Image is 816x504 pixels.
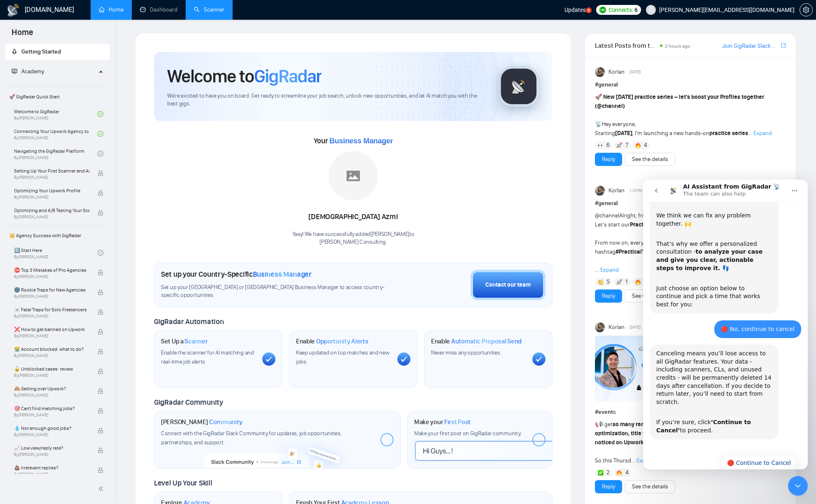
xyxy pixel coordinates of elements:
img: gigradar-logo.png [498,66,539,107]
div: That’s why we offer a personalized consultation - [13,52,128,93]
span: lock [98,467,103,473]
div: 🔴 No, continue to cancel [78,146,152,154]
a: Welcome to GigRadarBy[PERSON_NAME] [14,105,98,123]
span: Setting Up Your First Scanner and Auto-Bidder [14,167,89,175]
span: lock [98,329,103,335]
a: Join GigRadar Slack Community [722,42,779,51]
h1: # general [595,199,786,208]
span: Latest Posts from the GigRadar Community [595,40,657,51]
div: Just choose an option below to continue and pick a time that works best for you: [13,97,128,129]
span: check-circle [98,131,103,137]
iframe: Intercom live chat [643,180,808,469]
span: Connects: [609,5,633,14]
div: Contact our team [485,280,531,289]
span: Opportunity Alerts [316,337,368,345]
span: user [648,7,654,13]
span: 😭 Account blocked: what to do? [14,345,89,353]
img: 👏 [598,279,604,285]
span: 🙈 Getting over Upwork? [14,385,89,393]
div: [DEMOGRAPHIC_DATA] Azmi [292,210,415,224]
span: lock [98,270,103,275]
span: check-circle [98,111,103,117]
span: lock [98,408,103,414]
span: GigRadar [254,65,322,87]
a: See the details [632,155,668,164]
a: Navigating the GigRadar PlatformBy[PERSON_NAME] [14,145,98,163]
img: Korlan [595,322,605,332]
span: Keep updated on top matches and new jobs. [296,349,389,365]
b: to analyze your case and give you clear, actionable steps to improve it. 👣 [13,69,119,91]
span: 2 hours ago [665,43,690,49]
span: Business Manager [329,137,393,145]
span: @channel [597,103,623,110]
p: [PERSON_NAME] Consulting . [292,238,415,246]
span: Never miss any opportunities. [431,349,501,356]
span: By [PERSON_NAME] [14,274,89,279]
span: Optimizing and A/B Testing Your Scanner for Better Results [14,206,89,215]
span: 1:13 PM [629,187,642,194]
button: See the details [625,480,675,493]
span: Community [209,418,242,426]
span: Connect with the GigRadar Slack Community for updates, job opportunities, partnerships, and support. [161,430,341,446]
button: See the details [625,153,675,166]
span: 💧 Not enough good jobs? [14,424,89,432]
span: I get from our community asking about So this Thursd... [595,421,771,464]
span: 5 [606,278,610,286]
span: lock [98,289,103,295]
span: Korlan [609,68,625,77]
span: 🔓 Unblocked cases: review [14,365,89,373]
img: placeholder.png [329,151,378,201]
img: F09A0G828LC-Nikola%20Kocheski.png [595,336,694,401]
span: By [PERSON_NAME] [14,353,89,358]
div: If you’re sure, click to proceed. [13,239,128,255]
span: check-circle [98,151,103,156]
strong: #PracticalTuesday [615,248,663,255]
a: setting [800,7,813,13]
span: lock [98,369,103,374]
span: By [PERSON_NAME] [14,294,89,299]
span: First Post [444,418,471,426]
strong: so many requests [613,421,659,428]
text: 5 [588,8,590,12]
button: Reply [595,153,622,166]
span: 2 [606,469,610,477]
button: Reply [595,480,622,493]
span: Scanner [184,337,207,345]
span: Updates [564,7,586,13]
span: lock [98,170,103,176]
span: lock [98,309,103,315]
span: 🚀 GigRadar Quick Start [6,89,109,105]
iframe: Intercom live chat [788,476,808,496]
span: Set up your [GEOGRAPHIC_DATA] or [GEOGRAPHIC_DATA] Business Manager to access country-specific op... [161,284,392,299]
a: export [781,42,786,49]
span: Enable the scanner for AI matching and real-time job alerts. [161,349,254,365]
span: By [PERSON_NAME] [14,452,89,457]
a: 5 [586,7,592,13]
span: By [PERSON_NAME] [14,314,89,319]
span: Hey everyone, Starting , I’m launching a new hands-on ... [595,93,764,137]
a: Connecting Your Upwork Agency to GigRadarBy[PERSON_NAME] [14,125,98,143]
div: AI Assistant from GigRadar 📡 says… [7,165,158,270]
strong: Practical [DATE], [630,221,673,228]
span: check-circle [98,250,103,256]
span: Alright, friends, here we go! Let’s start our yaaaay! :catt: From now on, everything related to o... [595,212,781,273]
span: GigRadar Automation [154,317,224,326]
span: 🚀 [595,93,602,100]
img: 🔥 [635,142,641,148]
span: By [PERSON_NAME] [14,215,89,219]
span: lock [98,349,103,355]
strong: New [DATE] practice series – let’s boost your Profiles together ( ) [595,93,764,110]
span: By [PERSON_NAME] [14,393,89,398]
span: fund-projection-screen [12,68,17,74]
img: logo [7,4,20,17]
a: searchScanner [194,6,224,13]
span: Academy [12,68,44,75]
span: Your [314,136,393,145]
button: 🔴 Continue to Cancel [78,275,154,292]
span: We're excited to have you on board. Get ready to streamline your job search, unlock new opportuni... [167,92,485,108]
strong: practice series [709,130,748,137]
